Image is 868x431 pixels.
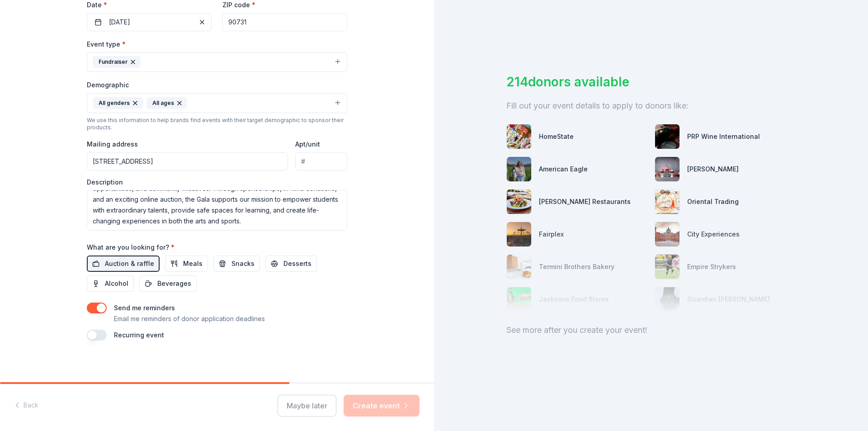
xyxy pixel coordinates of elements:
label: What are you looking for? [87,243,175,252]
div: Fill out your event details to apply to donors like: [506,99,796,113]
img: photo for American Eagle [507,157,531,181]
div: [PERSON_NAME] [687,164,739,175]
button: Snacks [213,256,260,272]
span: Snacks [231,258,255,269]
div: American Eagle [539,164,588,175]
input: # [295,152,347,171]
textarea: The [PERSON_NAME] 40th Anniversary Gala is a milestone celebration honoring four decades of excel... [87,190,347,231]
button: Alcohol [87,275,134,292]
p: Email me reminders of donor application deadlines [114,313,265,324]
div: [PERSON_NAME] Restaurants [539,196,631,207]
label: Apt/unit [295,140,320,149]
div: We use this information to help brands find events with their target demographic to sponsor their... [87,117,347,131]
label: Demographic [87,81,129,90]
div: All genders [93,97,143,109]
button: Desserts [265,256,317,272]
img: photo for HomeState [507,124,531,149]
div: HomeState [539,131,574,142]
div: PRP Wine International [687,131,760,142]
span: Meals [183,258,203,269]
span: Beverages [157,278,191,289]
label: Event type [87,40,126,49]
label: Recurring event [114,331,164,339]
label: ZIP code [222,0,255,9]
img: photo for Nadia Cakes [655,157,679,181]
label: Mailing address [87,140,138,149]
input: 12345 (U.S. only) [222,13,347,31]
button: Meals [165,256,208,272]
button: [DATE] [87,13,212,31]
img: photo for Cameron Mitchell Restaurants [507,189,531,214]
img: photo for PRP Wine International [655,124,679,149]
div: 214 donors available [506,72,796,91]
img: photo for Oriental Trading [655,189,679,214]
span: Desserts [283,258,311,269]
div: Oriental Trading [687,196,739,207]
button: Auction & raffle [87,256,160,272]
div: See more after you create your event! [506,323,796,337]
input: Enter a US address [87,152,288,171]
label: Send me reminders [114,304,175,312]
div: All ages [146,97,187,109]
button: All gendersAll ages [87,93,347,113]
label: Description [87,178,123,187]
label: Date [87,0,212,9]
button: Fundraiser [87,52,347,72]
span: Alcohol [105,278,128,289]
span: Auction & raffle [105,258,154,269]
button: Beverages [139,275,197,292]
div: Fundraiser [93,56,141,68]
